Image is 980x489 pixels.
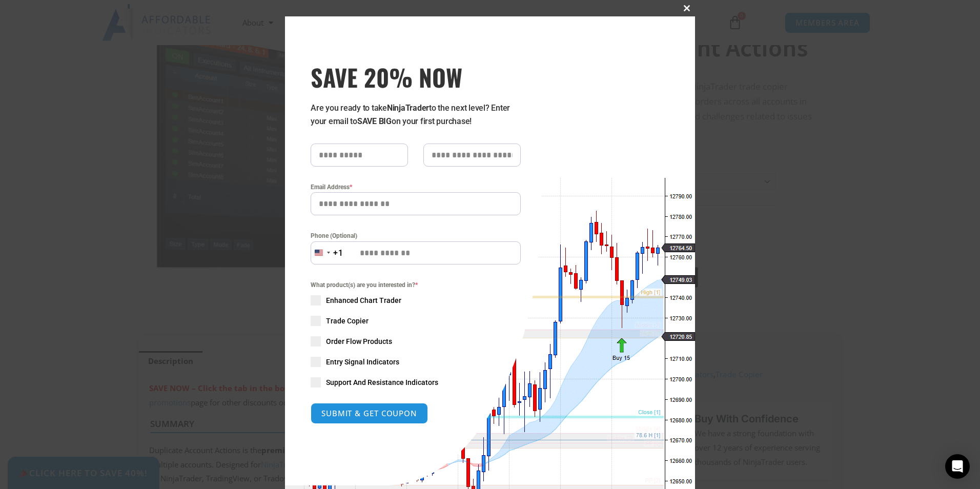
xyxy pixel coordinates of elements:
span: Trade Copier [326,316,369,326]
button: SUBMIT & GET COUPON [311,403,428,424]
label: Support And Resistance Indicators [311,377,521,388]
div: +1 [333,247,343,260]
span: Support And Resistance Indicators [326,377,438,388]
p: Are you ready to take to the next level? Enter your email to on your first purchase! [311,101,521,128]
h3: SAVE 20% NOW [311,63,521,91]
strong: NinjaTrader [387,103,429,113]
label: Entry Signal Indicators [311,357,521,367]
span: Order Flow Products [326,336,392,347]
span: Enhanced Chart Trader [326,295,401,305]
label: Email Address [311,182,521,192]
label: Enhanced Chart Trader [311,295,521,305]
span: Entry Signal Indicators [326,357,399,367]
label: Order Flow Products [311,336,521,347]
div: Open Intercom Messenger [945,454,970,479]
label: Trade Copier [311,316,521,326]
span: What product(s) are you interested in? [311,280,521,290]
button: Selected country [311,241,343,264]
label: Phone (Optional) [311,231,521,241]
strong: SAVE BIG [357,116,392,126]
